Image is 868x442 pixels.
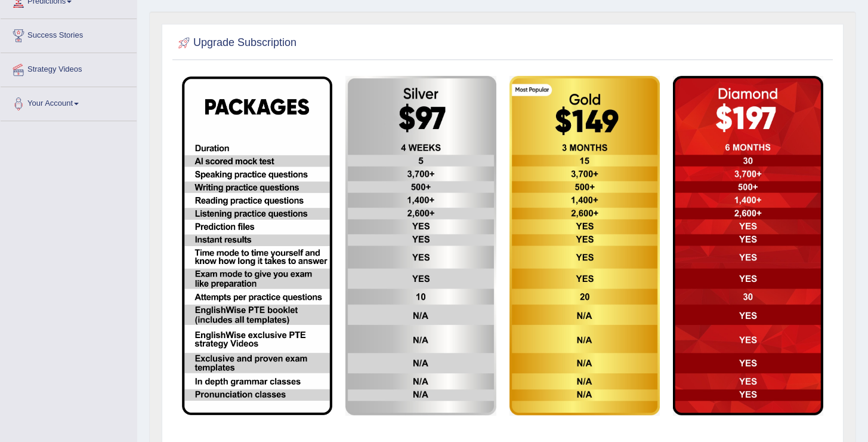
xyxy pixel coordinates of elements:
img: aud-diamond.png [673,76,823,416]
img: EW package [182,76,332,415]
a: Your Account [1,87,137,117]
h2: Upgrade Subscription [175,34,296,52]
img: aud-silver.png [345,76,496,416]
a: Strategy Videos [1,53,137,83]
a: Success Stories [1,19,137,49]
img: aud-gold.png [509,76,660,416]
